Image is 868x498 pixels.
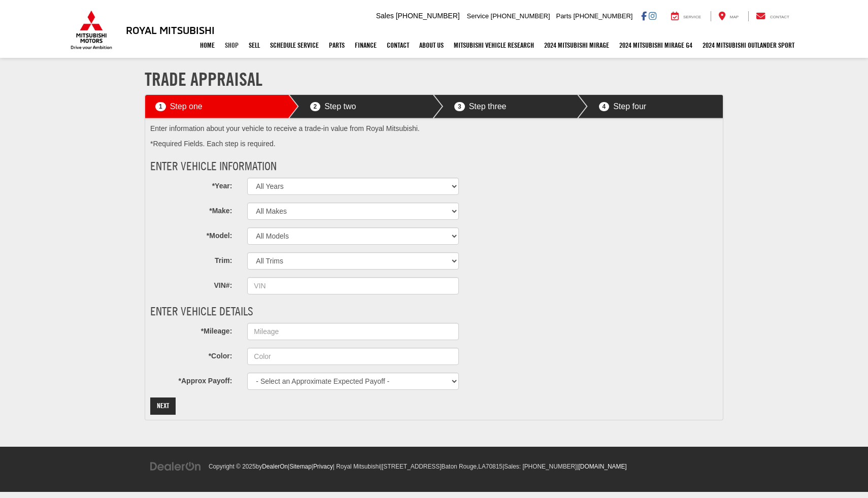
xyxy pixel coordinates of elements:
a: Shop [220,32,244,58]
img: Mitsubishi [69,10,114,50]
a: DealerOn [150,462,202,470]
button: Next [150,397,176,415]
img: DealerOn [150,461,202,472]
label: *Make: [143,203,240,216]
a: Service [663,11,709,21]
a: Sell [244,32,265,58]
span: 4 [599,102,610,111]
a: Schedule Service: Opens in a new tab [265,32,324,58]
a: [DOMAIN_NAME] [579,463,627,470]
a: Instagram: Click to visit our Instagram page [649,12,656,20]
a: About Us [414,32,449,58]
span: Parts [556,12,571,20]
a: Finance [350,32,382,58]
span: [PHONE_NUMBER] [573,12,632,20]
span: Service [467,12,489,20]
a: Privacy [313,463,333,470]
span: Contact [770,15,789,19]
span: [PHONE_NUMBER] [491,12,550,20]
a: 2024 Mitsubishi Mirage G4 [614,32,697,58]
h3: Enter Vehicle Details [150,305,523,318]
label: VIN#: [143,277,240,291]
span: by [256,463,288,470]
span: Sales: [504,463,521,470]
label: *Color: [143,348,240,361]
span: | [288,463,312,470]
h3: Royal Mitsubishi [126,24,215,36]
span: LA [478,463,486,470]
input: Color [247,348,458,365]
a: DealerOn Home Page [262,463,288,470]
a: Step four [599,95,716,118]
span: [PHONE_NUMBER] [522,463,577,470]
label: *Model: [143,227,240,241]
span: 70815 [486,463,503,470]
a: Contact [382,32,414,58]
span: | [380,463,503,470]
span: Copyright © 2025 [209,463,256,470]
a: Step two [310,95,427,118]
a: 2024 Mitsubishi Outlander SPORT [697,32,799,58]
span: 2 [310,102,321,111]
span: [STREET_ADDRESS] [382,463,442,470]
a: Home [195,32,220,58]
a: Parts: Opens in a new tab [324,32,350,58]
span: 1 [155,102,166,111]
h3: Enter Vehicle Information [150,159,523,173]
span: 3 [454,102,465,111]
a: Mitsubishi Vehicle Research [449,32,539,58]
span: Map [730,15,739,19]
span: | Royal Mitsubishi [333,463,380,470]
label: *Approx Payoff: [143,373,240,386]
input: Mileage [247,323,458,340]
img: b=99784818 [1,497,1,497]
span: | [503,463,577,470]
p: Enter information about your vehicle to receive a trade-in value from Royal Mitsubishi. [150,124,718,134]
a: Sitemap [289,463,312,470]
span: [PHONE_NUMBER] [396,12,460,20]
span: | [577,463,626,470]
a: Step one [155,95,282,118]
a: Step three [454,95,571,118]
label: *Year: [143,178,240,191]
a: 2024 Mitsubishi Mirage [539,32,614,58]
a: Contact [748,11,797,21]
span: *Required Fields. Each step is required. [150,140,276,148]
label: *Mileage: [143,323,240,337]
span: Service [683,15,701,19]
h1: Trade Appraisal [145,69,723,89]
span: | [312,463,333,470]
span: Sales [376,12,394,20]
span: Baton Rouge, [442,463,479,470]
input: VIN [247,277,458,294]
label: Trim: [143,252,240,266]
a: Facebook: Click to visit our Facebook page [641,12,647,20]
a: Map [711,11,746,21]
